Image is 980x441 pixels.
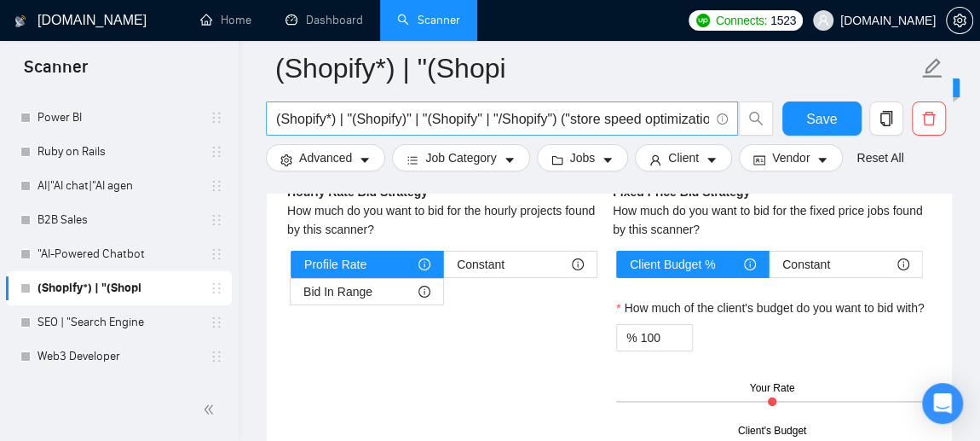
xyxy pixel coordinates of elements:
span: info-circle [717,113,728,125]
span: info-circle [572,258,584,270]
span: holder [210,281,223,295]
span: holder [210,316,223,329]
div: Open Intercom Messenger [922,383,963,424]
span: Bid In Range [303,279,372,305]
span: holder [210,213,223,227]
span: idcard [753,154,765,166]
span: info-circle [418,258,430,270]
span: holder [210,247,223,261]
span: info-circle [744,258,756,270]
input: Scanner name... [275,47,918,90]
span: caret-down [504,154,516,166]
button: search [739,102,773,136]
span: caret-down [602,154,614,166]
label: How much of the client's budget do you want to bid with? [616,299,925,317]
span: edit [921,57,943,79]
span: Jobs [570,148,596,167]
a: SEO | "Search Engine [37,305,199,339]
span: copy [870,111,902,126]
a: Ruby on Rails [37,135,199,169]
span: setting [280,154,292,166]
span: Profile Rate [304,252,366,277]
span: Save [806,108,837,130]
span: holder [210,111,223,125]
button: settingAdvancedcaret-down [266,144,385,171]
span: search [740,111,772,126]
button: setting [946,7,973,34]
button: delete [912,102,946,136]
span: bars [406,154,418,166]
a: (Shopify*) | "(Shopi [37,271,199,305]
a: Web3 Developer [37,339,199,374]
span: Connects: [716,11,767,30]
a: dashboardDashboard [285,13,363,27]
span: holder [210,350,223,363]
button: Save [782,102,862,136]
span: Constant [782,252,830,277]
span: Client [668,148,699,167]
span: caret-down [359,154,371,166]
button: userClientcaret-down [635,144,732,171]
input: Search Freelance Jobs... [276,108,709,130]
div: Your Rate [750,380,795,397]
span: Advanced [299,148,352,167]
span: user [817,15,829,26]
div: How much do you want to bid for the hourly projects found by this scanner? [287,201,606,239]
span: Scanner [10,55,101,90]
div: How much do you want to bid for the fixed price jobs found by this scanner? [613,201,931,239]
input: How much of the client's budget do you want to bid with? [640,325,692,351]
span: Client Budget % [630,252,715,277]
span: holder [210,179,223,193]
a: Power BI [37,101,199,135]
button: folderJobscaret-down [537,144,629,171]
a: homeHome [200,13,251,27]
span: setting [947,14,972,27]
div: Client's Budget [738,423,806,439]
span: info-circle [897,258,909,270]
button: copy [869,102,903,136]
button: idcardVendorcaret-down [739,144,843,171]
img: logo [14,8,26,35]
span: folder [551,154,563,166]
span: Vendor [772,148,810,167]
b: Fixed Price Bid Strategy [613,185,750,199]
a: B2B Sales [37,203,199,237]
span: info-circle [418,286,430,298]
img: upwork-logo.png [696,14,710,27]
span: 1523 [770,11,796,30]
a: QA Tester [37,374,199,408]
a: "AI-Powered Chatbot [37,237,199,271]
b: Hourly Rate Bid Strategy [287,185,428,199]
span: double-left [203,401,220,418]
a: AI|"AI chat|"AI agen [37,169,199,203]
span: user [649,154,661,166]
span: caret-down [706,154,718,166]
button: barsJob Categorycaret-down [392,144,529,171]
span: holder [210,145,223,159]
span: Constant [457,252,504,277]
a: Reset All [856,148,903,167]
span: delete [913,111,945,126]
span: Job Category [425,148,496,167]
a: searchScanner [397,13,460,27]
a: setting [946,14,973,27]
span: caret-down [816,154,828,166]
